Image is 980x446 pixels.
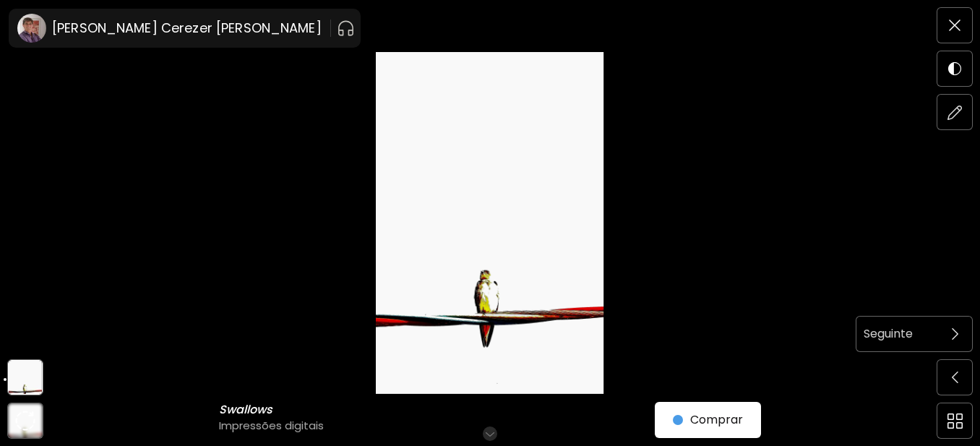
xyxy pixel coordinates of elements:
h6: [PERSON_NAME] Cerezer [PERSON_NAME] [52,20,322,37]
button: Comprar [655,402,761,438]
h6: Swallows [219,403,276,417]
h4: Impressões digitais [219,418,655,433]
h6: Seguinte [864,325,913,343]
span: Comprar [673,411,743,429]
button: pauseOutline IconGradient Icon [337,17,355,40]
